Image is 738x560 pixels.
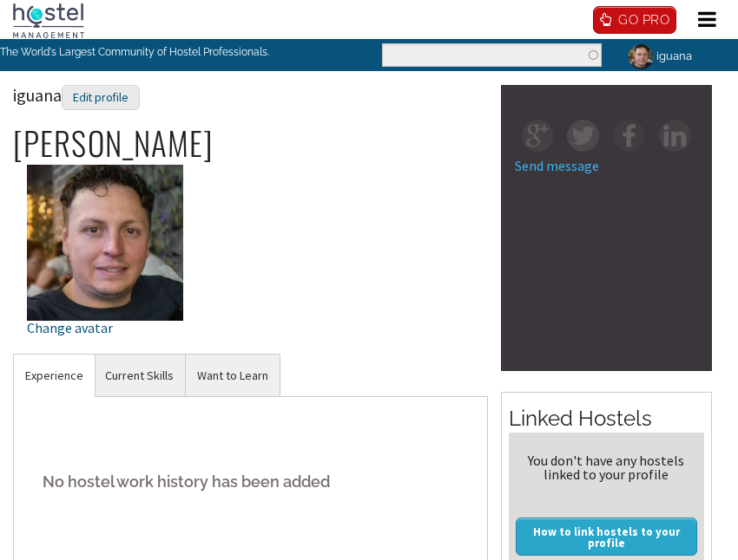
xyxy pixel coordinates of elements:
[382,43,602,67] input: Enter the terms you wish to search for.
[27,455,474,508] h5: No hostel work history has been added
[27,165,183,321] img: iguana's picture
[27,232,183,335] a: Change avatar
[62,85,140,110] div: Edit profile
[613,120,645,152] img: fb-square.png
[567,120,599,152] img: tw-square.png
[593,6,676,34] a: GO PRO
[615,39,702,73] a: iguana
[515,157,599,174] a: Send message
[509,404,704,433] h2: Linked Hostels
[94,355,185,397] a: Current Skills
[27,321,183,335] div: Change avatar
[516,518,697,555] a: How to link hostels to your profile
[626,42,656,72] img: iguana's picture
[14,355,95,397] a: Experience
[62,84,140,106] a: Edit profile
[516,453,697,481] div: You don't have any hostels linked to your profile
[522,120,554,152] img: gp-square.png
[13,125,488,161] h2: [PERSON_NAME]
[659,120,691,152] img: in-square.png
[186,355,280,397] a: Want to Learn
[13,3,84,38] img: Hostel Management Home
[13,84,140,106] span: iguana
